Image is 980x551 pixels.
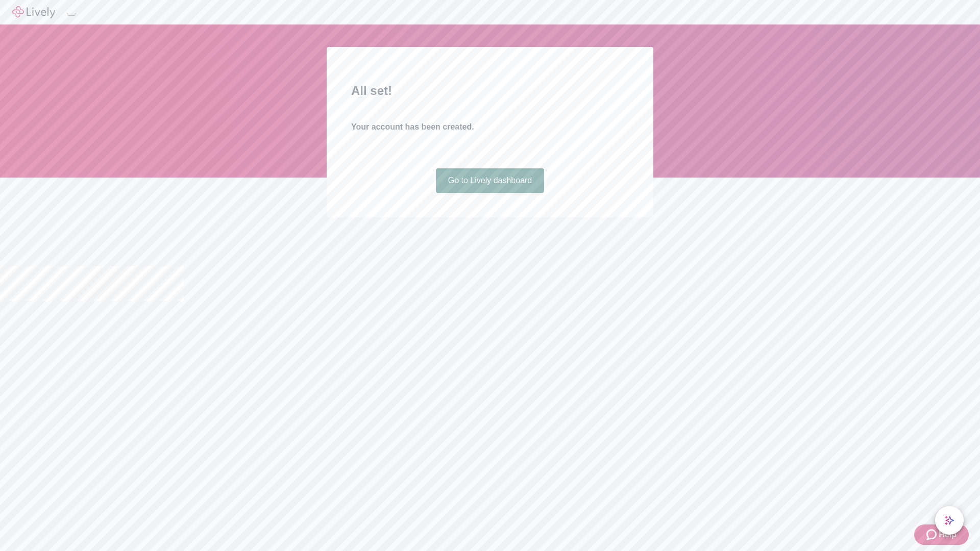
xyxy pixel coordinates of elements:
[67,13,76,16] button: Log out
[926,529,939,541] svg: Zendesk support icon
[436,168,545,193] a: Go to Lively dashboard
[12,6,55,18] img: Lively
[914,524,969,545] button: Zendesk support iconHelp
[351,121,629,133] h4: Your account has been created.
[944,515,954,525] svg: Lively AI Assistant
[351,82,629,100] h2: All set!
[935,506,964,535] button: chat
[939,529,957,541] span: Help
